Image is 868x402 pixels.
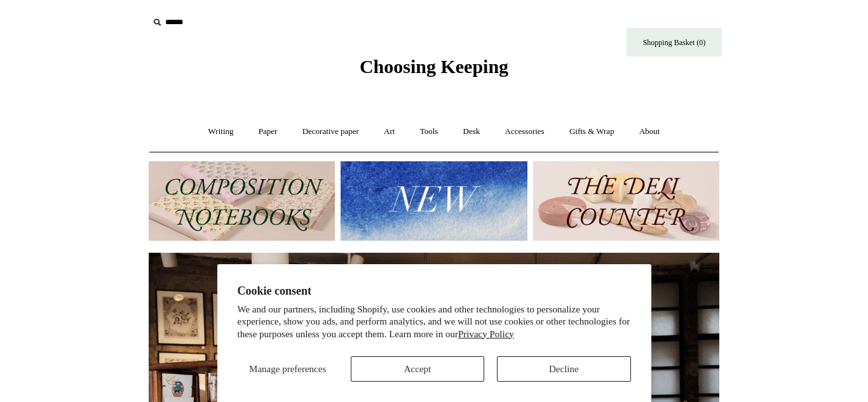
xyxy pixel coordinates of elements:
[497,356,630,382] button: Decline
[238,304,631,341] p: We and our partners, including Shopify, use cookies and other technologies to personalize your ex...
[291,115,370,149] a: Decorative paper
[341,161,527,241] img: New.jpg__PID:f73bdf93-380a-4a35-bcfe-7823039498e1
[558,115,626,149] a: Gifts & Wrap
[238,356,338,382] button: Manage preferences
[149,161,335,241] img: 202302 Composition ledgers.jpg__PID:69722ee6-fa44-49dd-a067-31375e5d54ec
[360,56,508,77] span: Choosing Keeping
[494,115,556,149] a: Accessories
[372,115,406,149] a: Art
[409,115,450,149] a: Tools
[238,285,631,298] h2: Cookie consent
[452,115,492,149] a: Desk
[351,356,484,382] button: Accept
[628,115,672,149] a: About
[627,28,722,57] a: Shopping Basket (0)
[533,161,719,241] img: The Deli Counter
[360,66,508,75] a: Choosing Keeping
[247,115,289,149] a: Paper
[458,329,514,339] a: Privacy Policy
[249,364,326,374] span: Manage preferences
[197,115,245,149] a: Writing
